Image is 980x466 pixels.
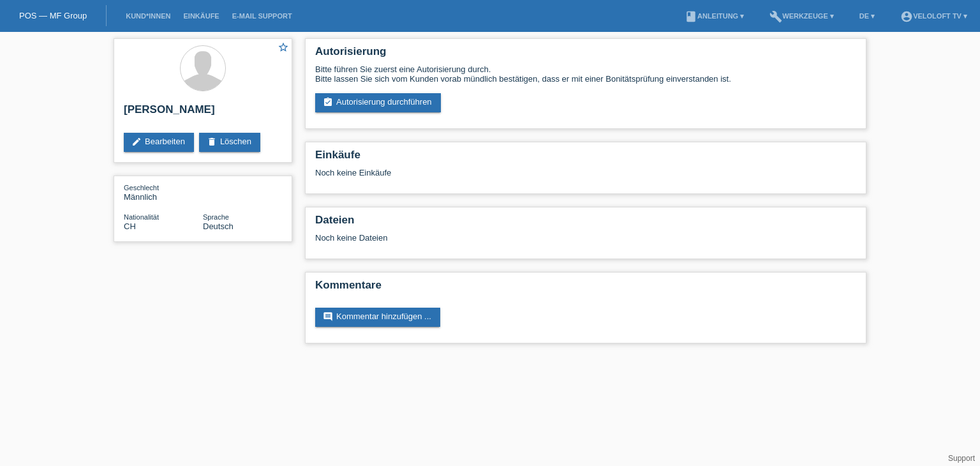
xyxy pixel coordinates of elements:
[124,213,159,221] span: Nationalität
[226,12,299,20] a: E-Mail Support
[315,168,856,187] div: Noch keine Einkäufe
[323,97,333,107] i: assignment_turned_in
[124,183,203,202] div: Männlich
[894,12,974,20] a: account_circleVeloLoft TV ▾
[278,41,289,53] i: star_border
[124,222,136,231] span: Schweiz
[763,12,840,20] a: buildWerkzeuge ▾
[323,312,333,322] i: comment
[199,133,260,152] a: deleteLöschen
[853,12,881,20] a: DE ▾
[900,10,913,23] i: account_circle
[124,133,194,152] a: editBearbeiten
[685,10,697,23] i: book
[131,137,142,147] i: edit
[315,93,441,112] a: assignment_turned_inAutorisierung durchführen
[769,10,782,23] i: build
[315,308,440,327] a: commentKommentar hinzufügen ...
[315,214,856,233] h2: Dateien
[124,103,282,123] h2: [PERSON_NAME]
[19,11,87,20] a: POS — MF Group
[278,41,289,55] a: star_border
[203,222,234,231] span: Deutsch
[315,45,856,64] h2: Autorisierung
[207,137,217,147] i: delete
[177,12,225,20] a: Einkäufe
[315,64,856,84] div: Bitte führen Sie zuerst eine Autorisierung durch. Bitte lassen Sie sich vom Kunden vorab mündlich...
[203,213,229,221] span: Sprache
[124,184,159,192] span: Geschlecht
[119,12,177,20] a: Kund*innen
[678,12,750,20] a: bookAnleitung ▾
[948,454,975,463] a: Support
[315,149,856,168] h2: Einkäufe
[315,233,705,243] div: Noch keine Dateien
[315,279,856,298] h2: Kommentare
